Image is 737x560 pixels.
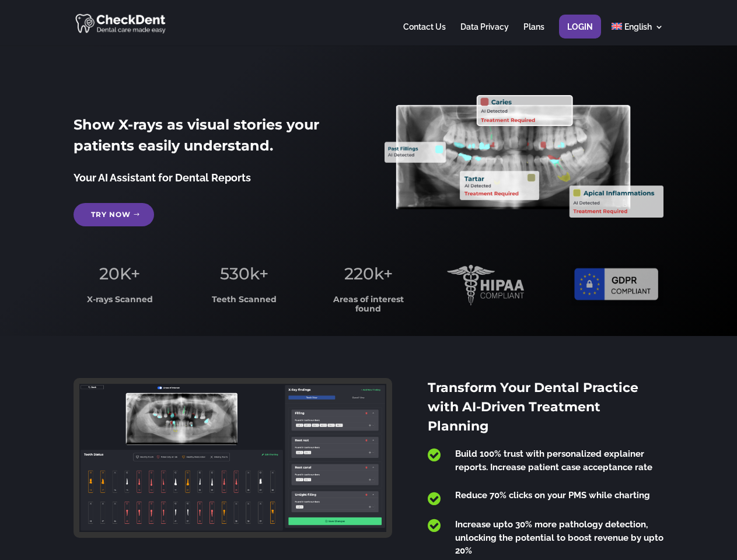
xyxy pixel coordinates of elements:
[428,491,441,506] span: 
[220,264,268,283] span: 530k+
[323,295,415,319] h3: Areas of interest found
[612,23,663,45] a: English
[567,23,593,45] a: Login
[455,449,652,473] span: Build 100% trust with personalized explainer reports. Increase patient case acceptance rate
[74,203,154,226] a: Try Now
[523,23,544,45] a: Plans
[75,12,167,34] img: CheckDent AI
[455,519,663,556] span: Increase upto 30% more pathology detection, unlocking the potential to boost revenue by upto 20%
[344,264,393,283] span: 220k+
[428,380,638,434] span: Transform Your Dental Practice with AI-Driven Treatment Planning
[99,264,140,283] span: 20K+
[624,22,652,32] span: English
[428,518,441,533] span: 
[74,114,352,162] h2: Show X-rays as visual stories your patients easily understand.
[385,95,663,218] img: X_Ray_annotated
[428,447,441,463] span: 
[460,23,509,45] a: Data Privacy
[74,171,251,184] span: Your AI Assistant for Dental Reports
[455,490,650,501] span: Reduce 70% clicks on your PMS while charting
[403,23,446,45] a: Contact Us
